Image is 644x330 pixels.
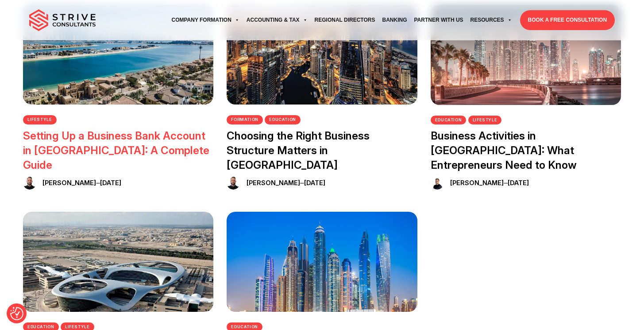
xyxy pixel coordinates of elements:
a: Business Activities in [GEOGRAPHIC_DATA]: What Entrepreneurs Need to Know [431,129,577,171]
a: Banking [378,8,410,32]
a: Company Formation [168,8,243,32]
a: Education [431,116,467,125]
a: Regional Directors [311,8,379,32]
a: Choosing the Right Business Structure Matters in [GEOGRAPHIC_DATA] [227,129,370,171]
a: [PERSON_NAME] [247,179,300,186]
a: [PERSON_NAME] [42,179,96,186]
a: Education [265,115,301,124]
span: [DATE] [100,179,121,186]
a: Lifestyle [468,116,502,125]
a: Accounting & Tax [243,8,311,32]
a: Resources [467,8,516,32]
span: [DATE] [304,179,325,186]
div: – [242,178,325,188]
img: Dipesh Virji [431,176,444,190]
div: – [38,178,121,188]
button: Consent Preferences [10,307,23,320]
a: Setting Up a Business Bank Account in [GEOGRAPHIC_DATA]: A Complete Guide [23,129,209,171]
a: BOOK A FREE CONSULTATION [520,10,615,30]
a: [PERSON_NAME] [450,179,504,186]
img: Revisit consent button [10,307,23,320]
img: Raj Karwal [227,176,240,190]
a: Formation [227,115,263,124]
img: Raj Karwal [23,176,36,190]
a: Lifestyle [23,115,57,124]
span: [DATE] [508,179,529,186]
div: – [446,178,529,188]
a: Partner with Us [410,8,467,32]
img: main-logo.svg [29,9,96,31]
